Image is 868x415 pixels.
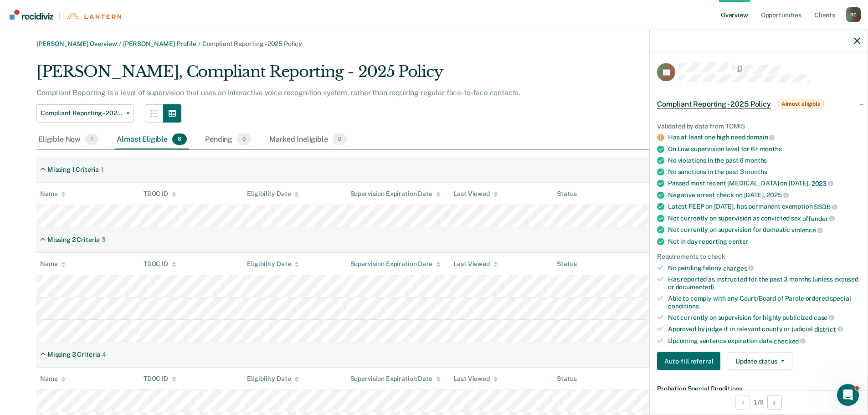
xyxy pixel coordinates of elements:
div: On Low supervision level for 6+ [668,145,860,153]
span: 2025 [766,191,788,199]
a: [PERSON_NAME] Overview [36,40,117,47]
div: Supervision Expiration Date [350,190,441,198]
button: Update status [728,352,792,370]
div: Eligibility Date [247,190,299,198]
div: TDOC ID [144,375,176,383]
span: documented) [676,283,714,291]
span: district [814,325,843,333]
a: [PERSON_NAME] Profile [123,40,196,47]
div: No violations in the past 6 [668,156,860,164]
div: Validated by data from TOMIS [657,122,860,130]
p: Compliant Reporting is a level of supervision that uses an interactive voice recognition system, ... [36,88,520,97]
div: Requirements to check [657,252,860,260]
div: Able to comply with any Court/Board of Parole ordered special [668,294,860,310]
div: Last Viewed [453,190,498,198]
span: Compliant Reporting - 2025 Policy [41,109,123,117]
img: Lantern [66,13,121,20]
div: Not currently on supervision for highly publicized [668,313,860,322]
span: SSDB [814,203,837,210]
button: Previous Opportunity [735,395,750,410]
span: months [745,156,767,164]
div: Missing 3 Criteria [47,351,100,359]
span: months [760,145,782,152]
div: Status [557,375,576,383]
div: Last Viewed [453,260,498,268]
div: Missing 1 Criteria [47,166,99,174]
span: Compliant Reporting - 2025 Policy [202,40,302,47]
div: Eligible Now [36,130,100,150]
div: 4 [102,351,106,359]
div: Not in day reporting [668,237,860,245]
button: Profile dropdown button [846,7,861,22]
div: Has reported as instructed for the past 3 months (unless excused or [668,276,860,291]
span: center [729,237,748,245]
div: Not currently on supervision for domestic [668,226,860,234]
span: checked [774,337,806,344]
span: charges [723,264,754,272]
div: R C [846,7,861,22]
span: Almost eligible [778,99,824,108]
button: Auto-fill referral [657,352,720,370]
span: | [53,12,66,20]
div: Compliant Reporting - 2025 PolicyAlmost eligible [650,89,868,118]
span: Compliant Reporting - 2025 Policy [657,99,771,108]
div: Approved by judge if in relevant county or judicial [668,325,860,333]
div: Name [40,375,66,383]
span: / [117,40,123,47]
span: 2023 [812,179,833,187]
div: Has at least one high need domain [668,133,860,142]
div: Eligibility Date [247,375,299,383]
span: 0 [333,133,347,145]
img: Recidiviz [10,10,53,20]
div: Name [40,190,66,198]
a: Navigate to form link [657,352,724,370]
div: Marked Ineligible [267,130,349,150]
div: [PERSON_NAME], Compliant Reporting - 2025 Policy [36,62,688,88]
div: Last Viewed [453,375,498,383]
div: Supervision Expiration Date [350,260,441,268]
dt: Probation Special Conditions [657,385,860,393]
div: Negative arrest check on [DATE], [668,191,860,199]
div: Latest FEEP on [DATE], has permanent exemption [668,203,860,211]
div: 1 [101,166,103,174]
div: TDOC ID [144,190,176,198]
div: Passed most recent [MEDICAL_DATA] on [DATE], [668,179,860,187]
div: Almost Eligible [115,130,189,150]
div: Eligibility Date [247,260,299,268]
div: Upcoming sentence expiration date [668,337,860,345]
span: offender [802,215,835,222]
span: 0 [237,133,251,145]
span: 1 [85,133,98,145]
div: No pending felony [668,264,860,272]
div: Name [40,260,66,268]
span: 8 [172,133,187,145]
span: violence [791,226,823,234]
iframe: Intercom live chat [837,384,859,406]
div: Status [557,190,576,198]
div: 1 / 8 [650,390,868,414]
span: months [745,168,767,175]
span: case [814,314,834,321]
div: Pending [203,130,253,150]
div: No sanctions in the past 3 [668,168,860,175]
div: Missing 2 Criteria [47,236,100,244]
button: Next Opportunity [767,395,782,410]
div: TDOC ID [144,260,176,268]
div: Supervision Expiration Date [350,375,441,383]
span: conditions [668,302,699,309]
div: 3 [102,236,106,244]
span: / [196,40,202,47]
div: Not currently on supervision as convicted sex [668,214,860,222]
div: Status [557,260,576,268]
